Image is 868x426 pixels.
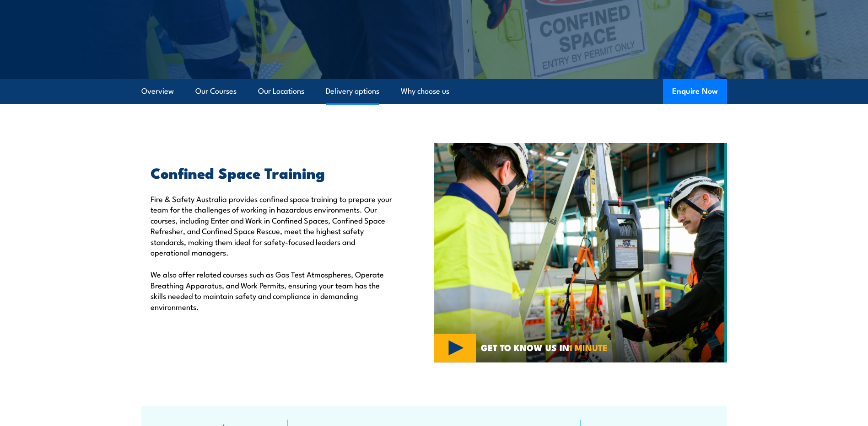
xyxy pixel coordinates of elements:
strong: 1 MINUTE [569,341,608,354]
a: Delivery options [326,79,379,103]
a: Why choose us [401,79,449,103]
button: Enquire Now [663,79,727,104]
a: Overview [141,79,174,103]
span: GET TO KNOW US IN [481,343,608,351]
p: Fire & Safety Australia provides confined space training to prepare your team for the challenges ... [151,193,392,257]
img: Confined Space Courses Australia [434,143,727,362]
h2: Confined Space Training [151,166,392,179]
p: We also offer related courses such as Gas Test Atmospheres, Operate Breathing Apparatus, and Work... [151,269,392,312]
a: Our Courses [195,79,237,103]
a: Our Locations [258,79,304,103]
